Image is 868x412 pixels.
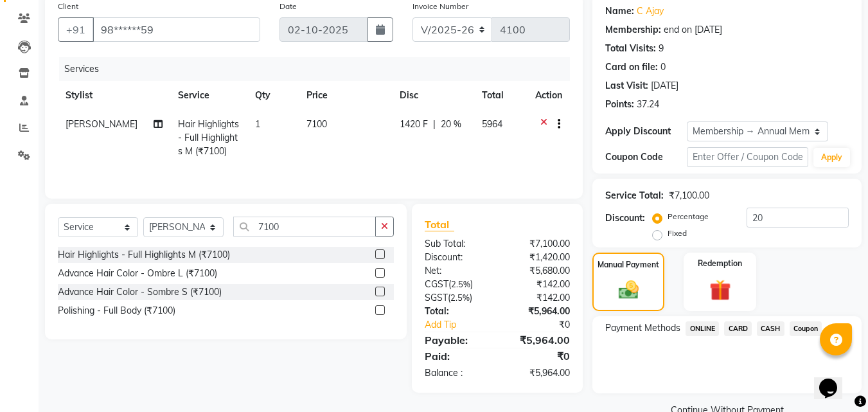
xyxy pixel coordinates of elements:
[698,258,742,269] label: Redemption
[415,366,497,380] div: Balance :
[178,118,239,157] span: Hair Highlights - Full Highlights M (₹7100)
[415,278,497,291] div: ( )
[598,259,659,271] label: Manual Payment
[425,292,448,303] span: SGST
[527,81,570,110] th: Action
[425,218,454,231] span: Total
[415,305,497,318] div: Total:
[605,79,648,93] div: Last Visit:
[497,366,580,380] div: ₹5,964.00
[686,321,719,336] span: ONLINE
[58,17,94,42] button: +91
[433,118,436,131] span: |
[451,279,470,289] span: 2.5%
[474,81,528,110] th: Total
[790,321,822,336] span: Coupon
[687,147,808,167] input: Enter Offer / Coupon Code
[415,291,497,305] div: ( )
[425,278,448,290] span: CGST
[412,1,468,12] label: Invoice Number
[58,304,175,318] div: Polishing - Full Body (₹7100)
[724,321,752,336] span: CARD
[660,60,666,74] div: 0
[497,251,580,264] div: ₹1,420.00
[605,60,658,74] div: Card on file:
[703,277,738,303] img: _gift.svg
[441,118,461,131] span: 20 %
[58,81,170,110] th: Stylist
[415,264,497,278] div: Net:
[279,1,297,12] label: Date
[415,332,497,348] div: Payable:
[497,348,580,364] div: ₹0
[497,291,580,305] div: ₹142.00
[813,148,850,167] button: Apply
[668,228,687,239] label: Fixed
[59,57,580,81] div: Services
[415,318,511,332] a: Add Tip
[669,189,709,202] div: ₹7,100.00
[58,1,78,12] label: Client
[400,118,428,131] span: 1420 F
[497,305,580,318] div: ₹5,964.00
[637,98,659,111] div: 37.24
[415,348,497,364] div: Paid:
[66,118,137,130] span: [PERSON_NAME]
[605,42,656,55] div: Total Visits:
[497,237,580,251] div: ₹7,100.00
[814,361,855,399] iframe: chat widget
[511,318,580,332] div: ₹0
[605,4,634,18] div: Name:
[450,292,470,303] span: 2.5%
[605,98,634,111] div: Points:
[299,81,392,110] th: Price
[497,264,580,278] div: ₹5,680.00
[605,211,645,225] div: Discount:
[233,217,376,237] input: Search or Scan
[664,23,722,37] div: end on [DATE]
[58,285,222,299] div: Advance Hair Color - Sombre S (₹7100)
[605,189,664,202] div: Service Total:
[247,81,299,110] th: Qty
[497,332,580,348] div: ₹5,964.00
[612,278,645,301] img: _cash.svg
[415,251,497,264] div: Discount:
[255,118,260,130] span: 1
[306,118,327,130] span: 7100
[659,42,664,55] div: 9
[637,4,664,18] a: C Ajay
[651,79,678,93] div: [DATE]
[58,267,217,280] div: Advance Hair Color - Ombre L (₹7100)
[170,81,247,110] th: Service
[58,248,230,262] div: Hair Highlights - Full Highlights M (₹7100)
[605,150,686,164] div: Coupon Code
[392,81,474,110] th: Disc
[93,17,260,42] input: Search by Name/Mobile/Email/Code
[605,125,686,138] div: Apply Discount
[757,321,784,336] span: CASH
[415,237,497,251] div: Sub Total:
[605,321,680,335] span: Payment Methods
[605,23,661,37] div: Membership:
[668,211,709,222] label: Percentage
[482,118,502,130] span: 5964
[497,278,580,291] div: ₹142.00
